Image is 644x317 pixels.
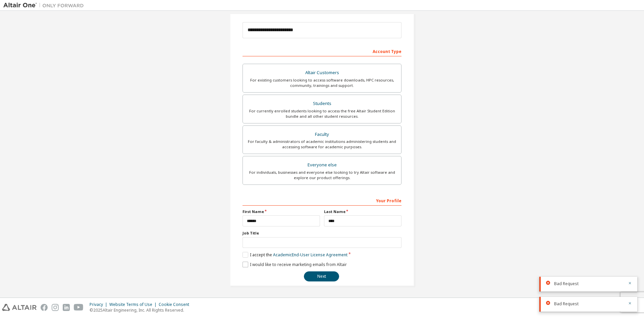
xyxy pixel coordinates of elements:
[109,302,159,307] div: Website Terms of Use
[159,302,193,307] div: Cookie Consent
[243,209,320,214] label: First Name
[3,2,87,9] img: Altair One
[247,77,397,88] div: For existing customers looking to access software downloads, HPC resources, community, trainings ...
[247,108,397,119] div: For currently enrolled students looking to access the free Altair Student Edition bundle and all ...
[247,99,397,108] div: Students
[247,170,397,180] div: For individuals, businesses and everyone else looking to try Altair software and explore our prod...
[90,307,193,313] p: © 2025 Altair Engineering, Inc. All Rights Reserved.
[324,209,401,214] label: Last Name
[74,304,84,311] img: youtube.svg
[247,139,397,150] div: For faculty & administrators of academic institutions administering students and accessing softwa...
[243,262,347,267] label: I would like to receive marketing emails from Altair
[243,230,401,236] label: Job Title
[273,252,347,258] a: Academic End-User License Agreement
[554,301,579,307] span: Bad Request
[243,46,401,56] div: Account Type
[63,304,70,311] img: linkedin.svg
[243,195,401,206] div: Your Profile
[52,304,59,311] img: instagram.svg
[554,281,579,286] span: Bad Request
[243,252,347,258] label: I accept the
[247,160,397,170] div: Everyone else
[247,130,397,139] div: Faculty
[90,302,109,307] div: Privacy
[2,304,37,311] img: altair_logo.svg
[41,304,48,311] img: facebook.svg
[247,68,397,77] div: Altair Customers
[304,271,339,281] button: Next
